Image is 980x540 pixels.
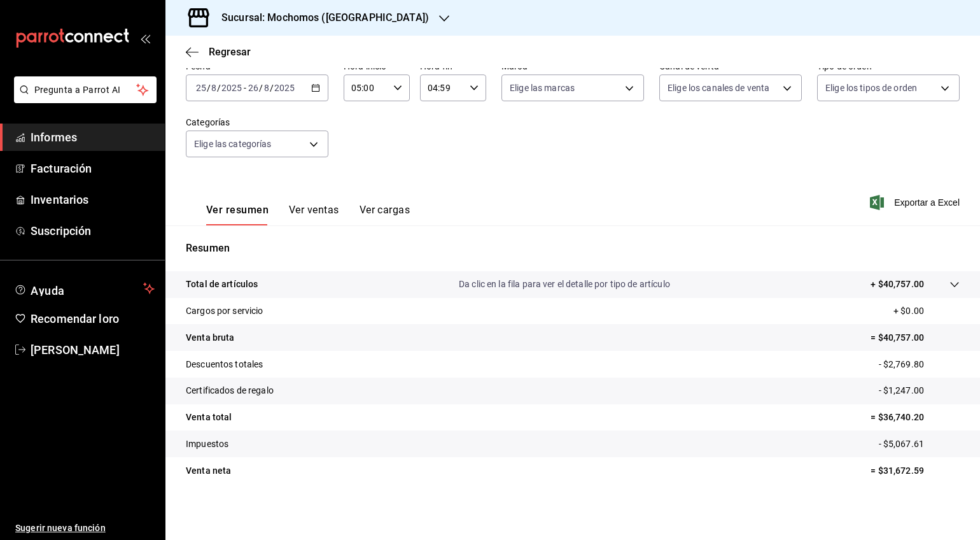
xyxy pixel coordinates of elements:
font: Pregunta a Parrot AI [34,85,121,95]
font: Elige los tipos de orden [825,83,917,93]
font: = $40,757.00 [871,332,924,343]
font: Inventarios [31,193,88,206]
font: Categorías [186,117,230,127]
input: -- [195,83,207,93]
font: - $5,067.61 [879,439,924,449]
font: Venta total [186,412,232,422]
input: -- [211,83,217,93]
a: Pregunta a Parrot AI [9,92,157,106]
font: Informes [31,131,77,144]
font: Impuestos [186,439,228,449]
button: abrir_cajón_menú [140,33,150,43]
font: = $36,740.20 [871,412,924,422]
font: Elige las marcas [510,83,575,93]
font: Ver resumen [206,204,269,216]
input: -- [248,83,259,93]
font: Exportar a Excel [894,197,960,208]
font: Venta neta [186,465,231,476]
font: / [207,83,211,93]
font: Venta bruta [186,332,234,343]
font: Descuentos totales [186,359,263,369]
input: ---- [274,83,295,93]
font: Sucursal: Mochomos ([GEOGRAPHIC_DATA]) [221,11,429,24]
button: Pregunta a Parrot AI [14,76,157,103]
div: pestañas de navegación [206,203,410,225]
font: Suscripción [31,224,91,238]
font: Certificados de regalo [186,385,274,395]
button: Regresar [186,46,251,58]
font: [PERSON_NAME] [31,343,120,357]
font: Cargos por servicio [186,306,263,316]
font: Total de artículos [186,279,258,289]
font: Da clic en la fila para ver el detalle por tipo de artículo [459,279,670,289]
font: Ayuda [31,284,65,297]
font: - $1,247.00 [879,385,924,395]
font: Elige los canales de venta [668,83,769,93]
input: -- [263,83,270,93]
font: Elige las categorías [194,139,272,149]
font: - $2,769.80 [879,359,924,369]
font: + $40,757.00 [871,279,924,289]
font: Resumen [186,242,230,254]
font: Regresar [209,46,251,58]
font: Ver ventas [289,204,339,216]
button: Exportar a Excel [872,195,960,210]
font: - [244,83,246,93]
input: ---- [221,83,242,93]
font: Facturación [31,162,92,175]
font: / [270,83,274,93]
font: / [259,83,263,93]
font: + $0.00 [893,306,924,316]
font: = $31,672.59 [871,465,924,476]
font: Sugerir nueva función [15,523,106,533]
font: Ver cargas [360,204,410,216]
font: Recomendar loro [31,312,119,325]
font: / [217,83,221,93]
